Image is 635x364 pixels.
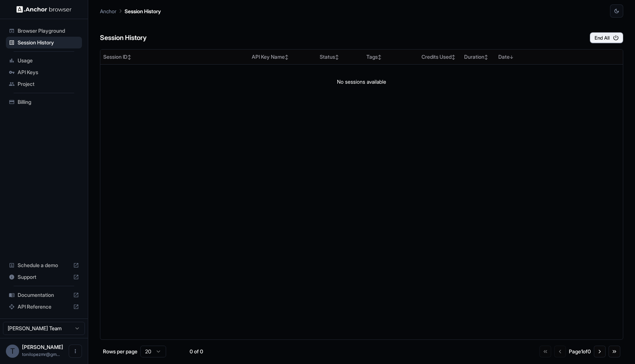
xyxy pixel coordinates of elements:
[100,64,623,99] td: No sessions available
[6,25,82,37] div: Browser Playground
[18,303,70,310] span: API Reference
[18,291,70,299] span: Documentation
[6,66,82,78] div: API Keys
[569,348,591,355] div: Page 1 of 0
[464,53,493,61] div: Duration
[18,69,79,76] span: API Keys
[421,53,458,61] div: Credits Used
[510,54,513,60] span: ↓
[103,348,137,355] p: Rows per page
[6,289,82,301] div: Documentation
[18,39,79,46] span: Session History
[100,33,147,43] h6: Session History
[100,7,161,15] nav: breadcrumb
[69,345,82,358] button: Open menu
[498,53,564,61] div: Date
[18,98,79,106] span: Billing
[18,262,70,269] span: Schedule a demo
[335,54,339,60] span: ↕
[366,53,416,61] div: Tags
[17,6,72,13] img: Anchor Logo
[6,301,82,313] div: API Reference
[103,53,246,61] div: Session ID
[484,54,488,60] span: ↕
[285,54,288,60] span: ↕
[22,352,60,357] span: tonilopezmr@gmail.com
[128,54,131,60] span: ↕
[18,57,79,64] span: Usage
[6,345,19,358] div: T
[22,344,63,350] span: Toni Lopez
[590,32,623,43] button: End All
[320,53,360,61] div: Status
[125,7,161,15] p: Session History
[18,80,79,88] span: Project
[6,37,82,48] div: Session History
[6,78,82,90] div: Project
[6,271,82,283] div: Support
[6,55,82,66] div: Usage
[6,96,82,108] div: Billing
[18,273,70,281] span: Support
[178,348,215,355] div: 0 of 0
[18,27,79,34] span: Browser Playground
[252,53,314,61] div: API Key Name
[6,259,82,271] div: Schedule a demo
[452,54,455,60] span: ↕
[100,7,116,15] p: Anchor
[378,54,381,60] span: ↕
